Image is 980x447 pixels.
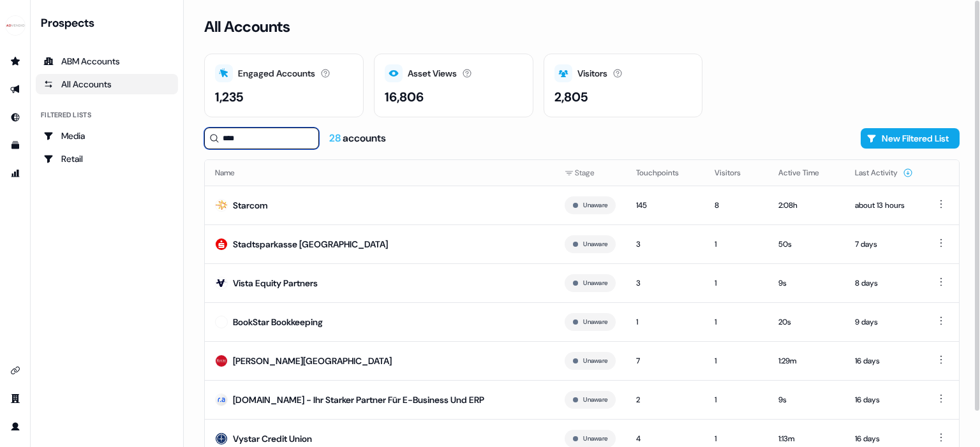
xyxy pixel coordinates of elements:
div: 1 [715,316,758,328]
div: Engaged Accounts [238,67,315,80]
div: 2 [636,393,694,406]
div: Vystar Credit Union [233,432,312,445]
div: Starcom [233,199,268,212]
a: Go to attribution [5,163,26,184]
button: New Filtered List [861,128,960,149]
div: 1,235 [215,87,243,106]
a: Go to templates [5,135,26,156]
div: ABM Accounts [43,55,170,68]
div: 145 [636,199,694,212]
div: 1:13m [778,432,835,445]
div: Vista Equity Partners [233,277,318,289]
th: Name [205,160,554,186]
div: Retail [43,152,170,165]
button: Unaware [583,316,607,328]
div: 20s [778,316,835,328]
div: 1 [715,238,758,251]
div: [DOMAIN_NAME] - Ihr Starker Partner Für E-Business Und ERP [233,393,484,406]
div: Stage [565,166,616,179]
div: Prospects [41,15,178,31]
div: 3 [636,277,694,289]
div: 9s [778,393,835,406]
button: Unaware [583,394,607,406]
div: 1 [715,393,758,406]
a: Go to team [5,388,26,409]
a: Go to Retail [36,149,178,169]
div: 7 days [855,238,913,251]
button: Last Activity [855,161,913,184]
button: Unaware [583,355,607,367]
button: Unaware [583,433,607,444]
div: 1:29m [778,355,835,367]
div: about 13 hours [855,199,913,212]
div: BookStar Bookkeeping [233,316,323,328]
div: 9s [778,277,835,289]
div: 1 [715,432,758,445]
div: 9 days [855,316,913,328]
div: 1 [715,355,758,367]
div: Visitors [577,67,607,80]
button: Unaware [583,277,607,289]
div: 4 [636,432,694,445]
div: [PERSON_NAME][GEOGRAPHIC_DATA] [233,355,392,367]
a: Go to profile [5,416,26,437]
span: 28 [329,131,343,145]
div: Media [43,129,170,142]
div: 3 [636,238,694,251]
div: 2:08h [778,199,835,212]
div: 16 days [855,355,913,367]
a: Go to outbound experience [5,79,26,99]
button: Active Time [778,161,835,184]
div: Stadtsparkasse [GEOGRAPHIC_DATA] [233,238,388,251]
div: 16,806 [385,87,424,106]
div: Asset Views [408,67,457,80]
a: ABM Accounts [36,51,178,71]
a: Go to Inbound [5,107,26,128]
div: Filtered lists [41,110,91,121]
button: Unaware [583,200,607,211]
div: 2,805 [554,87,588,106]
button: Unaware [583,238,607,250]
a: Go to Media [36,126,178,146]
div: 8 days [855,277,913,289]
a: All accounts [36,74,178,94]
div: 50s [778,238,835,251]
div: 16 days [855,432,913,445]
a: Go to integrations [5,360,26,381]
div: 7 [636,355,694,367]
div: 16 days [855,393,913,406]
div: All Accounts [43,78,170,91]
a: Go to prospects [5,51,26,71]
h3: All Accounts [204,17,290,36]
button: Visitors [715,161,756,184]
div: accounts [329,131,386,145]
div: 8 [715,199,758,212]
button: Touchpoints [636,161,694,184]
div: 1 [636,316,694,328]
div: 1 [715,277,758,289]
